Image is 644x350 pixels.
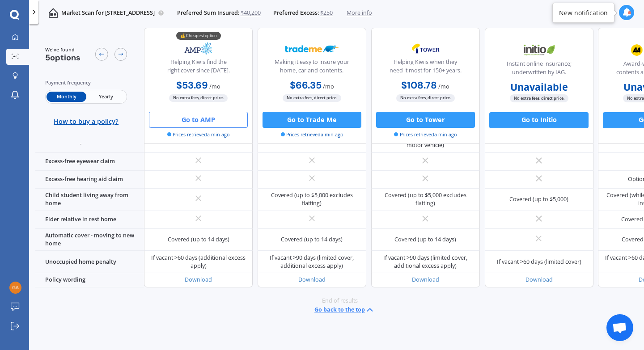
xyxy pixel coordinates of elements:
[35,273,144,287] div: Policy wording
[401,79,437,92] b: $108.78
[45,52,80,63] span: 5 options
[264,254,360,270] div: If vacant >90 days (limited cover, additional excess apply)
[169,94,228,101] span: No extra fees, direct price.
[378,58,473,78] div: Helping Kiwis when they need it most for 150+ years.
[185,276,212,283] a: Download
[281,131,343,138] span: Prices retrieved a min ago
[290,79,322,92] b: $66.35
[298,276,326,283] a: Download
[86,91,126,101] span: Yearly
[9,282,21,294] img: fe5dc46676e51b0907f8de60b7f76821
[45,79,127,87] div: Payment frequency
[176,31,221,39] div: 💰 Cheapest option
[35,229,144,251] div: Automatic cover - moving to new home
[263,111,361,127] button: Go to Trade Me
[396,94,455,101] span: No extra fees, direct price.
[377,254,474,270] div: If vacant >90 days (limited cover, additional excess apply)
[510,94,568,102] span: No extra fees, direct price.
[35,153,144,171] div: Excess-free eyewear claim
[264,58,359,78] div: Making it easy to insure your home, car and contents.
[45,46,80,53] span: We've found
[35,171,144,189] div: Excess-free hearing aid claim
[176,79,208,92] b: $53.69
[412,276,439,283] a: Download
[525,276,553,283] a: Download
[48,8,58,18] img: home-and-contents.b802091223b8502ef2dd.svg
[489,112,588,128] button: Go to Initio
[35,211,144,229] div: Elder relative in rest home
[151,58,246,78] div: Helping Kiwis find the right cover since [DATE].
[314,305,375,315] button: Go back to the top
[35,251,144,273] div: Unoccupied home penalty
[209,83,220,90] span: / mo
[497,258,581,266] div: If vacant >60 days (limited cover)
[510,83,568,91] b: Unavailable
[347,9,372,17] span: More info
[273,9,319,17] span: Preferred Excess:
[172,38,225,58] img: AMP.webp
[167,131,230,138] span: Prices retrieved a min ago
[394,131,457,138] span: Prices retrieved a min ago
[281,236,343,244] div: Covered (up to 14 days)
[150,254,247,270] div: If vacant >60 days (additional excess apply)
[283,94,341,101] span: No extra fees, direct price.
[35,189,144,211] div: Child student living away from home
[399,38,452,58] img: Tower.webp
[491,59,586,80] div: Instant online insurance; underwritten by IAG.
[285,38,339,58] img: Trademe.webp
[47,91,86,101] span: Monthly
[149,111,248,127] button: Go to AMP
[559,8,608,17] div: New notification
[54,118,119,126] span: How to buy a policy?
[168,236,229,244] div: Covered (up to 14 days)
[513,40,566,60] img: Initio.webp
[606,314,633,341] div: Open chat
[264,191,360,207] div: Covered (up to $5,000 excludes flatting)
[376,111,475,127] button: Go to Tower
[61,9,155,17] p: Market Scan for [STREET_ADDRESS]
[323,83,334,90] span: / mo
[509,195,568,203] div: Covered (up to $5,000)
[177,9,239,17] span: Preferred Sum Insured:
[394,236,456,244] div: Covered (up to 14 days)
[241,9,261,17] span: $40,200
[320,9,333,17] span: $250
[438,83,449,90] span: / mo
[377,191,474,207] div: Covered (up to $5,000 excludes flatting)
[320,297,360,305] span: -End of results-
